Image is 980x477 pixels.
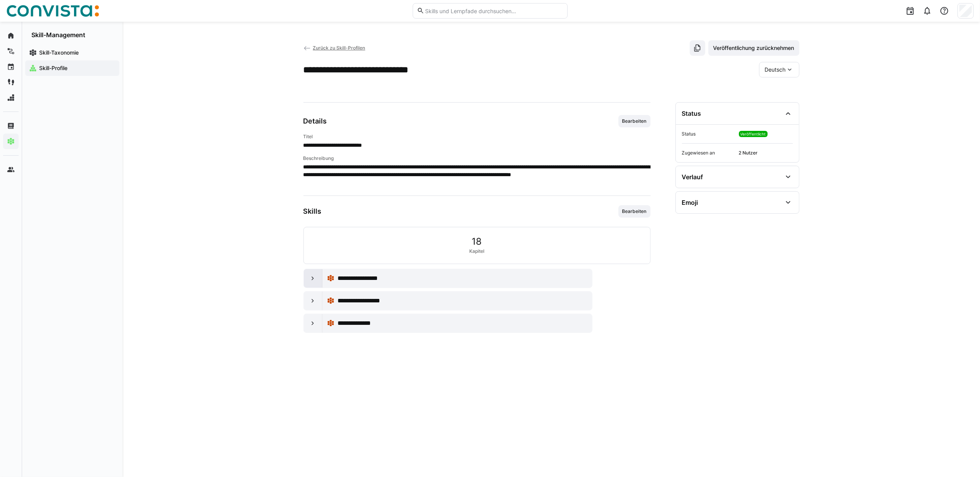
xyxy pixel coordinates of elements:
span: 2 Nutzer [739,150,793,156]
span: Veröffentlichung zurücknehmen [712,44,796,52]
span: Bearbeiten [622,118,648,124]
div: Verlauf [682,173,703,181]
button: Bearbeiten [618,115,651,127]
h3: Skills [303,207,322,216]
input: Skills und Lernpfade durchsuchen… [424,7,563,14]
a: Zurück zu Skill-Profilen [303,45,365,51]
span: Status [682,131,736,137]
button: Veröffentlichung zurücknehmen [708,40,799,56]
h3: Details [303,117,327,125]
span: Zugewiesen an [682,150,736,156]
h4: Beschreibung [303,155,651,161]
button: Bearbeiten [618,205,651,218]
div: Status [682,110,701,117]
h4: Titel [303,134,651,140]
span: Veröffentlicht [741,132,766,136]
span: Deutsch [765,66,786,74]
span: Zurück zu Skill-Profilen [313,45,365,51]
div: Emoji [682,199,698,206]
span: 18 [472,237,482,247]
span: Kapitel [469,248,484,254]
span: Bearbeiten [622,208,648,214]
